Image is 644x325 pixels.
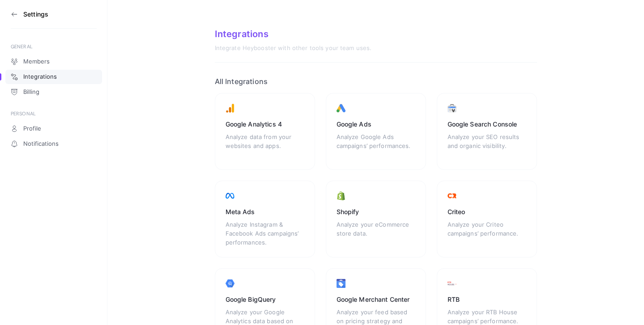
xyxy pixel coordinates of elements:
div: Meta Ads [226,207,304,216]
span: Billing [23,89,39,96]
div: Google Analytics 4 [226,120,304,129]
h3: Settings [23,11,48,18]
div: Google Search Console [448,120,526,129]
div: Analyze Google Ads campaigns’ performances. [337,132,415,159]
div: Integrate Heybooster with other tools your team uses. [215,45,537,52]
span: Integrations [23,73,57,80]
a: Profile [5,122,102,136]
a: Integrations [5,70,102,84]
div: Analyze your SEO results and organic visibility. [448,132,526,159]
div: Google Ads [337,120,415,129]
div: GENERAL [11,43,97,50]
div: Google Merchant Center [337,295,415,304]
a: Notifications [5,137,102,151]
div: Analyze Instagram & Facebook Ads campaigns’ performances. [226,220,304,247]
span: Profile [23,125,41,132]
h2: All Integrations [215,77,537,86]
div: Integrations [215,29,537,39]
div: RTB [448,295,526,304]
span: Members [23,58,50,65]
span: Notifications [23,140,59,148]
div: Google BigQuery [226,295,304,304]
div: Shopify [337,207,415,216]
a: Billing [5,85,102,99]
a: Members [5,55,102,69]
div: Criteo [448,207,526,216]
div: Analyze your eCommerce store data. [337,220,415,247]
div: Analyze your Criteo campaigns’ performance. [448,220,526,247]
div: Analyze data from your websites and apps. [226,132,304,159]
div: PERSONAL [11,110,97,117]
